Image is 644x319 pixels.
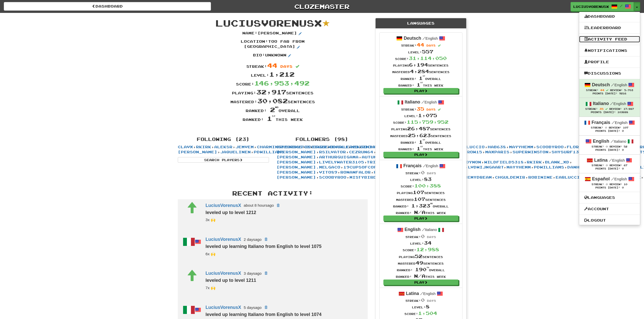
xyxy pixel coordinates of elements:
[416,247,439,252] span: 12,988
[277,155,316,159] a: [PERSON_NAME]
[579,155,640,173] a: Latina /English Streak: 0 Review: 67 Points [DATE]: 0
[427,299,436,302] span: days
[592,164,604,167] span: Streak:
[396,260,446,266] div: Mastered sentences
[611,177,627,181] small: English
[206,244,322,249] strong: leveled up learning Italiano from English to level 1075
[392,55,450,61] div: Score:
[174,105,372,114] div: Ranked: overall
[609,158,612,162] span: /
[606,145,608,148] span: 0
[586,89,598,92] span: Streak:
[393,209,449,216] div: Ranked: this week
[430,203,433,204] sup: rd
[178,145,193,149] a: clavx
[579,136,640,154] a: English /Italiano Streak: 0 Review: 52 Points [DATE]: 0
[611,177,614,181] span: /
[420,82,423,83] sup: st
[383,88,458,94] a: Play
[423,164,438,168] small: English
[404,36,421,41] strong: Deutsch
[609,158,625,162] small: English
[513,150,549,154] a: superwinston
[235,39,311,50] p: Location : Too Far from [GEOGRAPHIC_DATA]
[611,139,626,143] small: Italiano
[418,113,437,118] span: 1,075
[592,176,610,181] strong: Español
[600,89,604,92] span: 44
[362,145,395,149] a: RichardX101
[256,88,286,96] span: 32,917
[349,150,373,154] a: Cezrun64
[392,61,450,68] div: Playing sentences
[413,189,424,195] span: 107
[624,183,627,186] span: 10
[610,101,626,106] small: English
[591,126,603,129] span: Streak:
[421,100,437,104] small: English
[174,70,372,79] div: Level:
[417,82,423,88] span: 1
[393,176,449,182] div: Level:
[567,145,588,149] a: Floria7
[214,145,232,149] a: aleksr
[405,227,421,232] strong: English
[257,145,302,149] a: CharmingTigress
[584,148,635,152] div: Points [DATE]: 0
[178,190,368,197] h3: Recent Activity:
[4,2,211,11] a: Dashboard
[609,126,621,129] span: Review:
[418,310,437,316] span: 1,504
[606,89,608,91] span: Streak includes today.
[605,126,607,129] span: 0
[579,206,640,212] a: Account
[393,182,449,189] div: Score:
[206,203,241,208] a: LuciusVorenusX
[509,145,533,149] a: MAYYHEMM
[417,42,424,48] span: 44
[410,69,429,74] span: 4,284
[584,186,635,189] div: Points [DATE]: 0
[244,237,262,242] small: 2 days ago
[174,114,372,123] div: Ranked: this week
[409,62,428,68] span: 6,194
[390,119,451,125] div: Score:
[579,194,640,201] a: Languages
[409,55,447,61] span: 31,114,050
[611,139,614,143] span: /
[393,169,449,176] div: Streak:
[623,108,634,110] span: 17,887
[594,158,608,163] strong: Latina
[423,75,425,77] sup: st
[414,273,425,279] span: N/A
[606,183,608,186] span: 0
[313,145,359,149] a: OribeWinckler21
[457,145,485,149] a: Earluccio
[609,108,622,110] span: Review:
[423,139,425,141] sup: st
[424,240,432,246] span: 34
[396,246,446,253] div: Score:
[573,4,609,9] span: LuciusVorenusX
[174,96,372,105] div: Mastered: sentences
[242,31,303,37] p: Name : [PERSON_NAME]
[427,235,436,239] span: days
[340,170,371,174] a: RonanFalor
[485,150,510,154] a: MaxParis
[592,145,604,148] span: Streak:
[426,304,430,309] span: 8
[610,183,622,186] span: Review:
[277,150,316,154] a: [PERSON_NAME]
[422,36,425,40] span: /
[593,139,609,144] strong: English
[174,88,372,96] div: Playing: sentences
[584,92,635,95] div: Points [DATE]: 9216
[610,145,622,148] span: Review:
[579,13,640,20] a: Dashboard
[422,36,438,40] small: English
[406,291,419,296] strong: Latina
[612,120,615,125] span: /
[416,260,423,266] span: 49
[206,305,241,310] a: LuciusVorenusX
[426,44,436,47] span: days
